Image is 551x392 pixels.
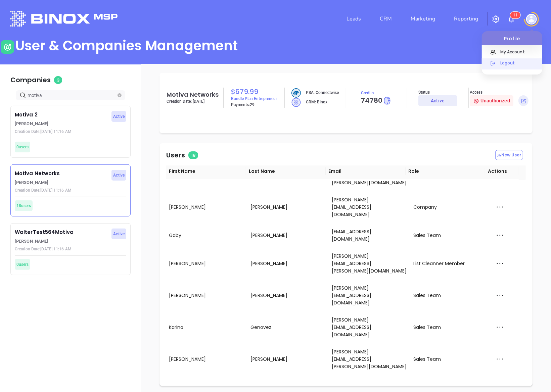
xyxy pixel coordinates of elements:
p: CRM: Binox [291,98,327,107]
span: Company [413,204,437,210]
p: Users [166,150,198,160]
span: [PERSON_NAME] [169,356,206,362]
p: Motiva Networks [15,170,108,178]
p: Logout [497,59,542,66]
span: Unauthorized [473,98,510,103]
h5: $ 679.99 [231,88,277,96]
p: [PERSON_NAME] [15,238,108,245]
th: Actions [485,163,519,179]
span: 3 [54,76,62,84]
img: crm [291,88,301,98]
p: Motiva 2 [15,111,108,119]
div: Active [431,95,445,106]
span: Active [113,171,125,179]
span: Karina [169,324,183,331]
span: [EMAIL_ADDRESS][DOMAIN_NAME] [332,228,372,242]
span: [PERSON_NAME][EMAIL_ADDRESS][DOMAIN_NAME] [332,316,372,338]
a: Reporting [451,12,481,26]
span: Sales Team [413,232,441,239]
span: Genovez [250,324,271,331]
span: List Cleanner Member [413,260,465,267]
p: Companies [10,75,131,85]
th: Role [406,163,486,179]
span: 0 users [16,143,29,151]
span: Sales Team [413,292,441,299]
span: [PERSON_NAME] [169,260,206,267]
input: Search… [28,92,116,99]
span: 0 users [16,261,29,268]
span: [PERSON_NAME] [250,292,287,299]
span: [PERSON_NAME][EMAIL_ADDRESS][DOMAIN_NAME] [332,285,372,306]
span: [PERSON_NAME] [169,292,206,299]
p: [PERSON_NAME] [15,179,108,186]
span: Sales Team [413,324,441,331]
span: Active [113,113,125,120]
p: Creation Date: [DATE] [167,98,204,104]
span: [PERSON_NAME] [250,356,287,362]
p: Creation Date: [DATE] 11:16 AM [15,129,108,135]
span: 18 [188,151,198,159]
a: My Account [482,47,542,58]
a: Leads [344,12,364,26]
th: First Name [166,163,246,179]
th: Last Name [246,163,326,179]
a: Marketing [408,12,438,26]
sup: 11 [510,12,520,18]
span: 18 users [16,202,31,209]
h5: 74780 [361,96,392,105]
p: [PERSON_NAME] [15,120,108,127]
p: Profile [482,31,542,42]
img: iconSetting [492,15,500,23]
span: [PERSON_NAME] [250,232,287,239]
span: [PERSON_NAME] [169,204,206,210]
img: user [1,40,14,54]
img: crm [291,98,301,107]
span: [PERSON_NAME] [250,204,287,210]
a: CRM [377,12,395,26]
p: WalterTest564Motiva [15,229,108,236]
p: Creation Date: [DATE] 11:16 AM [15,246,108,252]
h5: Motiva Networks [167,91,219,98]
p: Payments: 29 [231,102,255,108]
span: 1 [513,13,515,17]
img: iconNotification [507,15,515,23]
p: Credits [361,90,374,96]
div: User & Companies Management [15,38,238,54]
p: PSA: Connectwise [291,88,339,98]
p: Access [470,89,483,95]
span: Sales Team [413,356,441,362]
p: Creation Date: [DATE] 11:16 AM [15,187,108,193]
th: Email [326,163,406,179]
button: New User [495,150,523,160]
img: logo [10,11,118,27]
span: [PERSON_NAME][EMAIL_ADDRESS][PERSON_NAME][DOMAIN_NAME] [332,253,407,274]
p: Status [418,89,430,95]
img: user [526,14,537,24]
span: 1 [515,13,518,17]
span: [PERSON_NAME][EMAIL_ADDRESS][DOMAIN_NAME] [332,196,372,218]
span: [PERSON_NAME][EMAIL_ADDRESS][PERSON_NAME][DOMAIN_NAME] [332,348,407,370]
span: [PERSON_NAME] [250,260,287,267]
p: Bundle Plan Entrepreneur [231,96,277,102]
p: My Account [497,48,542,55]
span: Active [113,230,125,238]
span: Gaby [169,232,181,239]
button: close-circle [118,93,122,97]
